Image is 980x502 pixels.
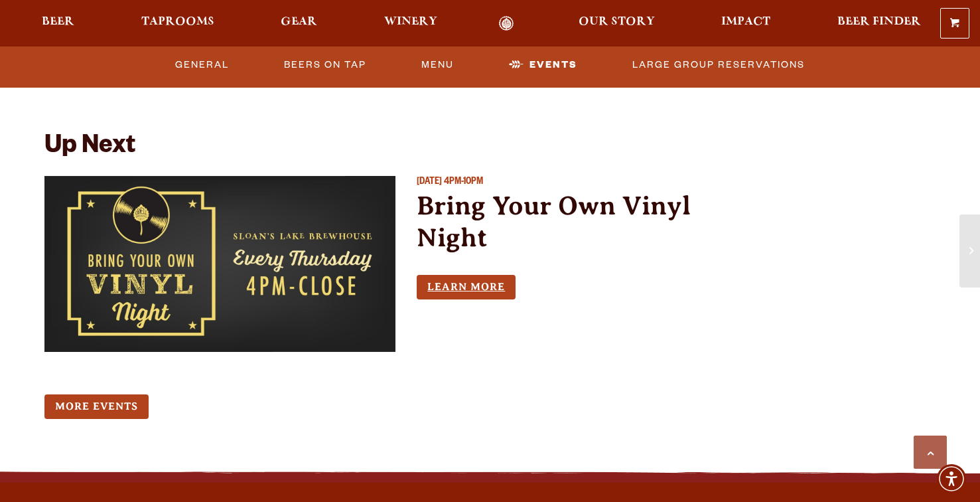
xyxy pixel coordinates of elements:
span: Beer [42,17,74,27]
a: Odell Home [481,16,531,31]
a: View event details [44,176,396,352]
a: Menu [416,50,459,80]
a: Scroll to top [914,436,947,469]
span: Winery [384,17,437,27]
a: Our Story [570,16,664,31]
a: Taprooms [133,16,223,31]
a: General [170,50,234,80]
span: Gear [281,17,317,27]
span: Taprooms [141,17,214,27]
a: Beer Finder [829,16,930,31]
span: [DATE] [417,177,442,188]
a: Events [504,50,583,80]
span: Impact [721,17,770,27]
a: Beers On Tap [279,50,372,80]
a: Large Group Reservations [627,50,810,80]
a: Beer [33,16,83,31]
a: Learn more about Bring Your Own Vinyl Night [417,275,516,299]
h2: Up Next [44,133,135,163]
div: Accessibility Menu [937,464,966,493]
a: Winery [376,16,446,31]
span: 4PM-10PM [444,177,483,188]
span: Our Story [579,17,655,27]
a: Impact [713,16,779,31]
span: Beer Finder [837,17,921,27]
a: Bring Your Own Vinyl Night [417,191,691,252]
a: More Events (opens in a new window) [44,394,149,419]
a: Gear [272,16,326,31]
